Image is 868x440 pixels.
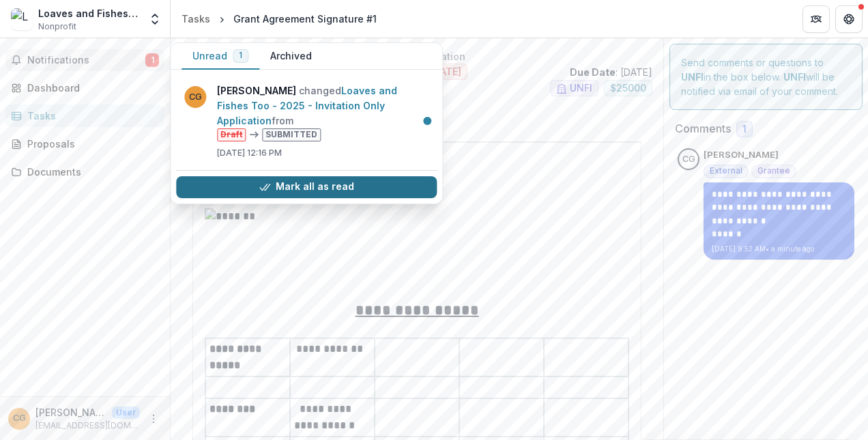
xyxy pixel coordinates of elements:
[27,165,154,179] div: Documents
[835,5,863,33] button: Get Help
[176,9,216,29] a: Tasks
[5,105,164,127] a: Tasks
[145,411,162,427] button: More
[13,414,26,423] div: Carolyn Gross
[239,51,242,60] span: 1
[669,44,863,110] div: Send comments or questions to in the box below. will be notified via email of your comment.
[757,166,790,176] span: Grantee
[570,65,652,79] p: : [DATE]
[802,5,830,33] button: Partners
[783,71,806,83] strong: UNFI
[681,71,704,83] strong: UNFI
[182,12,210,26] div: Tasks
[112,407,140,419] p: User
[5,161,164,183] a: Documents
[27,55,145,66] span: Notifications
[38,20,76,33] span: Nonprofit
[217,85,397,126] a: Loaves and Fishes Too - 2025 - Invitation Only Application
[27,81,154,95] div: Dashboard
[27,109,154,123] div: Tasks
[145,5,164,33] button: Open entity switcher
[5,77,164,99] a: Dashboard
[35,420,140,432] p: [EMAIL_ADDRESS][DOMAIN_NAME]
[217,83,429,141] p: changed from
[182,43,259,70] button: Unread
[570,83,592,94] span: UNFI
[233,12,377,26] div: Grant Agreement Signature #1
[5,49,164,71] button: Notifications1
[710,166,742,176] span: External
[675,122,731,135] h2: Comments
[704,148,779,162] p: [PERSON_NAME]
[570,66,616,78] strong: Due Date
[682,155,695,164] div: Carolyn Gross
[35,405,106,420] p: [PERSON_NAME]
[176,9,382,29] nav: breadcrumb
[11,8,33,30] img: Loaves and Fishes Too
[259,43,323,70] button: Archived
[712,244,846,254] p: [DATE] 9:52 AM • a minute ago
[5,133,164,155] a: Proposals
[176,176,437,198] button: Mark all as read
[610,83,646,94] span: $ 25000
[38,6,140,20] div: Loaves and Fishes Too
[27,137,154,151] div: Proposals
[742,124,747,135] span: 1
[145,53,159,67] span: 1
